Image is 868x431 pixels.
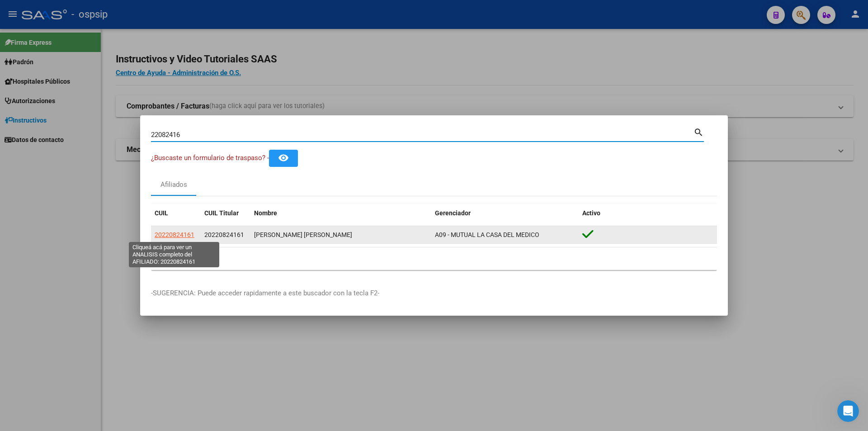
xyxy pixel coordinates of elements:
span: ¿Buscaste un formulario de traspaso? - [151,154,269,162]
span: 20220824161 [204,231,244,238]
iframe: Intercom live chat [837,400,859,422]
datatable-header-cell: Activo [579,204,717,223]
div: 1 total [151,247,717,270]
span: CUIL [155,209,168,217]
span: CUIL Titular [204,209,239,217]
datatable-header-cell: Nombre [250,204,431,223]
div: [PERSON_NAME] [PERSON_NAME] [254,230,428,240]
span: Nombre [254,209,277,217]
span: 20220824161 [155,231,194,238]
mat-icon: search [693,126,704,137]
mat-icon: remove_red_eye [278,152,289,163]
datatable-header-cell: CUIL [151,204,201,223]
datatable-header-cell: CUIL Titular [201,204,250,223]
span: Gerenciador [435,209,471,217]
datatable-header-cell: Gerenciador [431,204,579,223]
span: Activo [582,209,600,217]
span: A09 - MUTUAL LA CASA DEL MEDICO [435,231,539,238]
div: Afiliados [160,180,187,190]
p: -SUGERENCIA: Puede acceder rapidamente a este buscador con la tecla F2- [151,288,717,298]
